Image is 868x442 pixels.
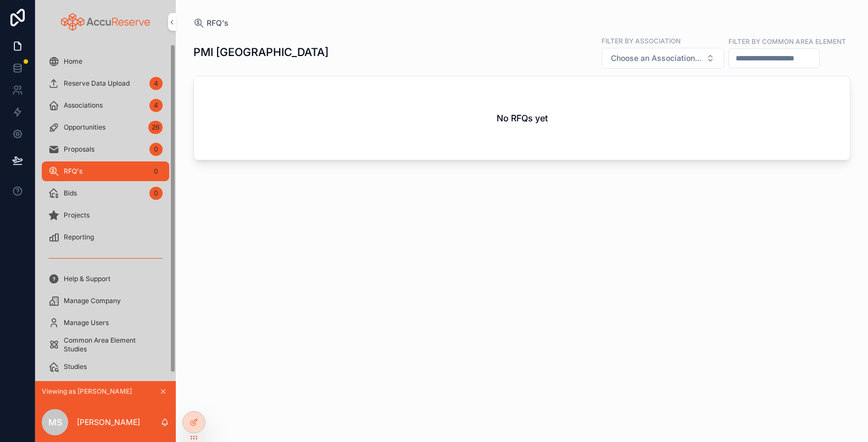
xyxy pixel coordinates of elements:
a: Proposals0 [42,139,169,159]
a: Projects [42,205,169,225]
a: RFQ's0 [42,161,169,181]
span: Reserve Data Upload [64,79,130,88]
button: Select Button [602,48,724,69]
span: Studies [64,362,87,371]
span: Home [64,57,82,66]
span: Associations [64,101,103,110]
span: Reporting [64,233,94,242]
a: RFQ's [193,18,229,29]
div: 0 [149,143,163,156]
a: Reporting [42,227,169,247]
span: Projects [64,211,90,220]
span: Choose an Association... [611,53,702,64]
a: Reserve Data Upload4 [42,74,169,93]
img: App logo [61,13,151,31]
span: RFQ's [207,18,229,29]
span: MS [48,416,62,429]
span: Help & Support [64,275,110,283]
span: Bids [64,189,77,198]
div: 0 [149,187,163,200]
span: Manage Company [64,296,121,305]
a: Manage Company [42,291,169,311]
span: Viewing as [PERSON_NAME] [42,387,132,396]
span: Common Area Element Studies [64,336,158,354]
span: RFQ's [64,167,82,176]
span: Manage Users [64,318,109,327]
a: Manage Users [42,313,169,333]
div: 4 [149,77,163,90]
h1: PMI [GEOGRAPHIC_DATA] [193,44,329,60]
a: Help & Support [42,269,169,289]
a: Bids0 [42,183,169,203]
a: Studies [42,357,169,377]
div: 26 [148,121,163,134]
a: Opportunities26 [42,118,169,137]
div: scrollable content [35,44,176,381]
a: Common Area Element Studies [42,335,169,355]
div: 4 [149,99,163,112]
p: [PERSON_NAME] [77,417,140,428]
label: Filter by Association [602,36,681,46]
a: Associations4 [42,96,169,115]
label: Filter by Common Area Element [728,36,846,46]
div: 0 [149,165,163,178]
a: Home [42,52,169,71]
h2: No RFQs yet [497,111,548,125]
span: Opportunities [64,123,105,132]
span: Proposals [64,145,94,154]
